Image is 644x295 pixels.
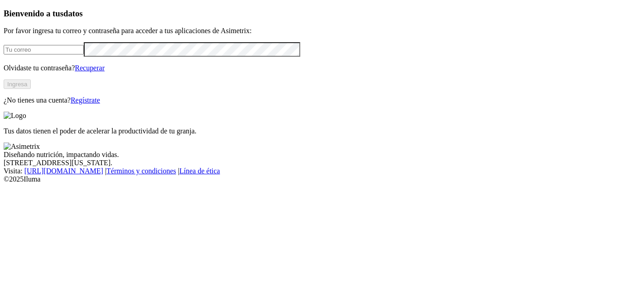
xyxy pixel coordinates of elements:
a: Línea de ética [179,167,220,175]
p: Por favor ingresa tu correo y contraseña para acceder a tus aplicaciones de Asimetrix: [4,27,640,35]
a: Términos y condiciones [106,167,176,175]
div: Diseñando nutrición, impactando vidas. [4,151,640,159]
h3: Bienvenido a tus [4,9,640,19]
button: Ingresa [4,79,31,89]
a: [URL][DOMAIN_NAME] [24,167,103,175]
input: Tu correo [4,45,84,54]
p: ¿No tienes una cuenta? [4,96,640,104]
img: Asimetrix [4,143,40,151]
div: Visita : | | [4,167,640,175]
p: Olvidaste tu contraseña? [4,64,640,72]
img: Logo [4,112,26,120]
a: Regístrate [71,96,100,104]
a: Recuperar [75,64,105,72]
div: © 2025 Iluma [4,175,640,183]
p: Tus datos tienen el poder de acelerar la productividad de tu granja. [4,127,640,135]
div: [STREET_ADDRESS][US_STATE]. [4,159,640,167]
span: datos [63,9,83,18]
